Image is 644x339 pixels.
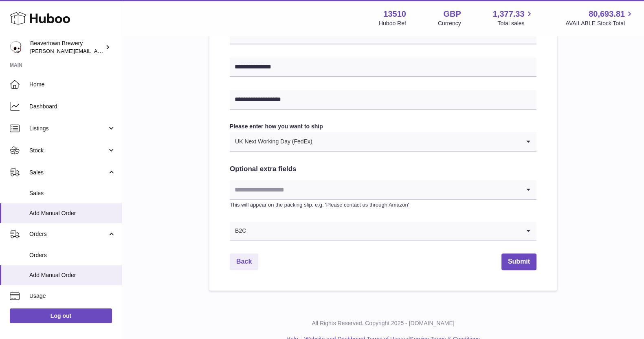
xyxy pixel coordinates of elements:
div: Search for option [230,132,536,152]
a: 80,693.81 AVAILABLE Stock Total [565,9,634,27]
div: Beavertown Brewery [30,40,103,55]
span: Orders [29,251,116,259]
span: Orders [29,230,107,238]
img: richard.gilbert-cross@beavertownbrewery.co.uk [10,41,22,53]
div: Huboo Ref [379,20,406,27]
p: This will appear on the packing slip. e.g. 'Please contact us through Amazon' [230,201,536,209]
span: Listings [29,125,107,132]
span: 1,377.33 [493,9,525,20]
a: Back [230,253,258,270]
span: AVAILABLE Stock Total [565,20,634,27]
p: All Rights Reserved. Copyright 2025 - [DOMAIN_NAME] [129,319,637,327]
input: Search for option [246,222,520,240]
input: Search for option [230,180,520,199]
span: Total sales [497,20,534,27]
span: Home [29,81,116,88]
span: Add Manual Order [29,271,116,279]
span: [PERSON_NAME][EMAIL_ADDRESS][PERSON_NAME][DOMAIN_NAME] [30,48,207,54]
div: Search for option [230,222,536,241]
span: 80,693.81 [589,9,625,20]
a: Log out [10,308,112,323]
span: Stock [29,147,107,154]
div: Currency [438,20,461,27]
button: Submit [501,253,536,270]
span: UK Next Working Day (FedEx) [230,132,313,151]
strong: GBP [443,9,461,20]
span: B2C [230,222,246,240]
strong: 13510 [383,9,406,20]
label: Please enter how you want to ship [230,123,536,130]
div: Search for option [230,180,536,200]
input: Search for option [313,132,520,151]
span: Dashboard [29,103,116,110]
a: 1,377.33 Total sales [493,9,534,27]
span: Sales [29,169,107,176]
span: Usage [29,292,116,300]
h2: Optional extra fields [230,165,536,174]
span: Add Manual Order [29,209,116,217]
span: Sales [29,189,116,197]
